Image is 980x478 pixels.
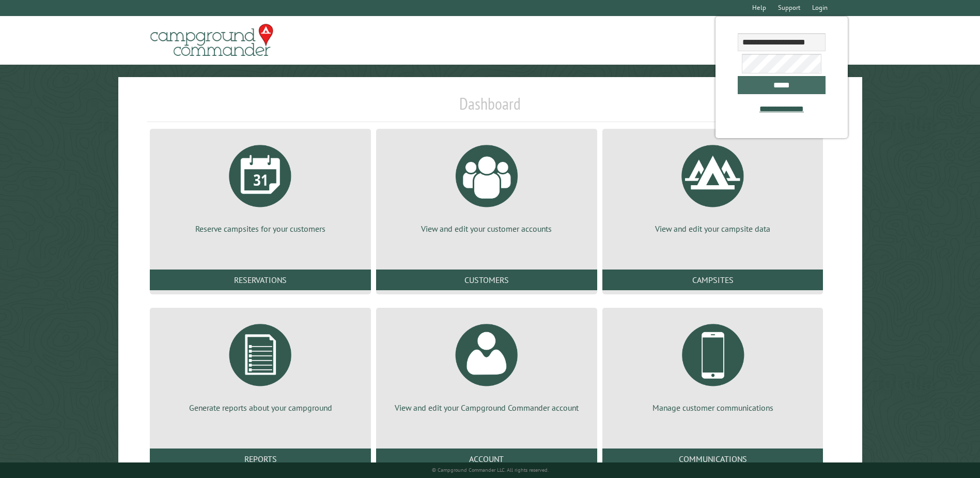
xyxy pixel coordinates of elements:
[147,20,276,61] img: Campground Commander
[615,223,811,234] p: View and edit your campsite data
[388,223,585,234] p: View and edit your customer accounts
[388,402,585,413] p: View and edit your Campground Commander account
[150,449,371,469] a: Reports
[162,402,359,413] p: Generate reports about your campground
[147,94,832,122] h1: Dashboard
[376,449,597,469] a: Account
[388,137,585,234] a: View and edit your customer accounts
[615,137,811,234] a: View and edit your campsite data
[162,223,359,234] p: Reserve campsites for your customers
[162,316,359,413] a: Generate reports about your campground
[150,270,371,290] a: Reservations
[615,316,811,413] a: Manage customer communications
[602,270,823,290] a: Campsites
[388,316,585,413] a: View and edit your Campground Commander account
[432,467,549,473] small: © Campground Commander LLC. All rights reserved.
[162,137,359,234] a: Reserve campsites for your customers
[602,449,823,469] a: Communications
[376,270,597,290] a: Customers
[615,402,811,413] p: Manage customer communications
